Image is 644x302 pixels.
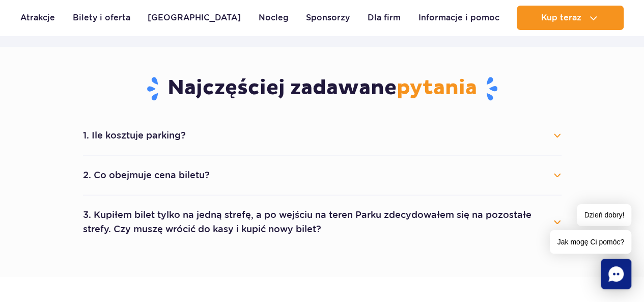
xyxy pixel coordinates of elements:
[83,204,562,240] button: 3. Kupiłem bilet tylko na jedną strefę, a po wejściu na teren Parku zdecydowałem się na pozostałe...
[397,75,477,101] span: pytania
[148,6,241,30] a: [GEOGRAPHIC_DATA]
[517,6,624,30] button: Kup teraz
[83,124,562,147] button: 1. Ile kosztuje parking?
[83,164,562,186] button: 2. Co obejmuje cena biletu?
[577,204,631,226] span: Dzień dobry!
[259,6,289,30] a: Nocleg
[83,75,562,102] h3: Najczęściej zadawane
[550,230,631,254] span: Jak mogę Ci pomóc?
[541,13,581,22] span: Kup teraz
[73,6,130,30] a: Bilety i oferta
[601,259,631,289] div: Chat
[306,6,350,30] a: Sponsorzy
[418,6,499,30] a: Informacje i pomoc
[20,6,55,30] a: Atrakcje
[368,6,401,30] a: Dla firm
